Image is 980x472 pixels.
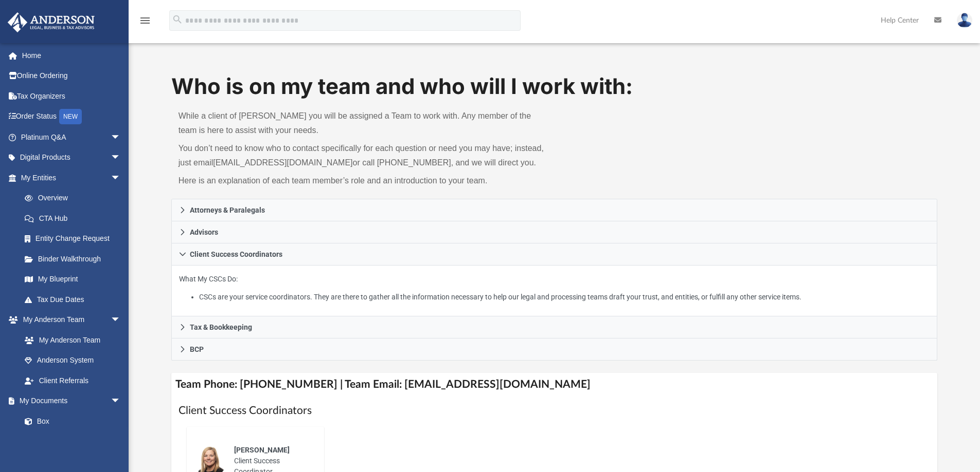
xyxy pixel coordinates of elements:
a: CTA Hub [14,208,136,229]
span: arrow_drop_down [111,127,131,148]
p: While a client of [PERSON_NAME] you will be assigned a Team to work with. Any member of the team ... [179,109,547,138]
a: Tax Due Dates [14,289,136,310]
a: Overview [14,188,136,209]
span: arrow_drop_down [111,310,131,331]
div: Client Success Coordinators [171,266,938,316]
a: [EMAIL_ADDRESS][DOMAIN_NAME] [213,158,352,167]
a: Entity Change Request [14,229,136,249]
a: My Documentsarrow_drop_down [7,391,131,411]
i: menu [139,14,151,27]
span: Advisors [190,229,218,236]
span: Attorneys & Paralegals [190,206,265,214]
div: NEW [59,109,82,124]
a: Client Success Coordinators [171,243,938,266]
a: Tax Organizers [7,86,136,106]
span: BCP [190,346,204,353]
a: Advisors [171,221,938,243]
a: Binder Walkthrough [14,249,136,269]
span: Client Success Coordinators [190,251,282,258]
li: CSCs are your service coordinators. They are there to gather all the information necessary to hel... [199,291,930,304]
a: Order StatusNEW [7,106,136,127]
a: Home [7,45,136,66]
a: Box [14,411,126,431]
span: [PERSON_NAME] [234,446,290,454]
span: arrow_drop_down [111,147,131,168]
a: Platinum Q&Aarrow_drop_down [7,127,136,147]
h4: Team Phone: [PHONE_NUMBER] | Team Email: [EMAIL_ADDRESS][DOMAIN_NAME] [171,373,938,396]
p: Here is an explanation of each team member’s role and an introduction to your team. [179,174,547,188]
a: Attorneys & Paralegals [171,199,938,221]
span: Tax & Bookkeeping [190,324,252,331]
span: arrow_drop_down [111,391,131,412]
a: My Entitiesarrow_drop_down [7,167,136,188]
a: My Anderson Team [14,330,126,350]
h1: Who is on my team and who will I work with: [171,71,938,102]
i: search [172,14,183,25]
span: arrow_drop_down [111,167,131,188]
p: You don’t need to know who to contact specifically for each question or need you may have; instea... [179,141,547,170]
a: Digital Productsarrow_drop_down [7,147,136,168]
a: Online Ordering [7,66,136,86]
a: menu [139,20,151,27]
a: My Anderson Teamarrow_drop_down [7,310,131,330]
img: Anderson Advisors Platinum Portal [5,12,98,32]
a: Meeting Minutes [14,431,131,452]
h1: Client Success Coordinators [179,403,931,418]
a: Tax & Bookkeeping [171,316,938,338]
a: My Blueprint [14,269,131,290]
a: BCP [171,338,938,361]
a: Anderson System [14,350,131,371]
img: User Pic [957,13,972,28]
a: Client Referrals [14,370,131,391]
p: What My CSCs Do: [179,273,930,304]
